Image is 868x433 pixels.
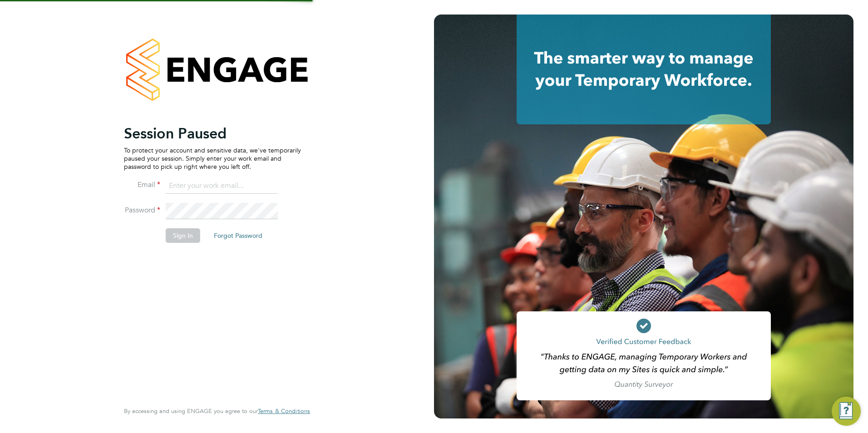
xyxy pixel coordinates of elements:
button: Engage Resource Center [832,397,861,426]
p: To protect your account and sensitive data, we've temporarily paused your session. Simply enter y... [124,146,301,171]
button: Sign In [166,228,200,243]
label: Password [124,206,160,215]
h2: Session Paused [124,124,301,143]
button: Forgot Password [207,228,270,243]
span: Terms & Conditions [258,407,310,415]
label: Email [124,180,160,190]
span: By accessing and using ENGAGE you agree to our [124,407,310,415]
input: Enter your work email... [166,178,278,194]
a: Terms & Conditions [258,408,310,415]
